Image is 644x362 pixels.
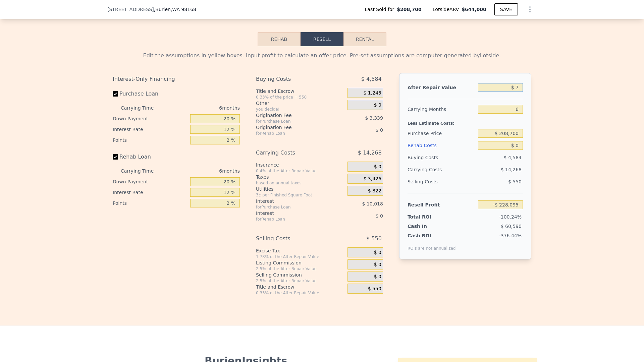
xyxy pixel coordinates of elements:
[258,32,301,46] button: Rehab
[523,3,537,16] button: Show Options
[365,115,383,121] span: $ 3,339
[408,164,449,176] div: Carrying Costs
[256,174,345,180] div: Taxes
[113,91,118,97] input: Purchase Loan
[408,199,475,211] div: Resell Profit
[256,192,345,198] div: 3¢ per Finished Square Foot
[368,286,381,292] span: $ 550
[256,247,345,254] div: Excise Tax
[256,198,331,204] div: Interest
[256,162,345,168] div: Insurance
[256,233,331,245] div: Selling Costs
[408,239,456,251] div: ROIs are not annualized
[256,186,345,192] div: Utilities
[256,271,345,278] div: Selling Commission
[256,284,345,290] div: Title and Escrow
[504,155,522,160] span: $ 4,584
[508,179,522,184] span: $ 550
[113,88,187,100] label: Purchase Loan
[256,73,331,85] div: Buying Costs
[408,103,475,115] div: Carrying Months
[408,176,475,188] div: Selling Costs
[363,176,381,182] span: $ 3,426
[256,217,331,222] div: for Rehab Loan
[256,290,345,296] div: 0.33% of the After Repair Value
[256,278,345,284] div: 2.5% of the After Repair Value
[358,147,382,159] span: $ 14,268
[408,139,475,152] div: Rehab Costs
[408,214,449,220] div: Total ROI
[113,135,187,145] div: Points
[171,7,196,12] span: , WA 98168
[107,6,154,13] span: [STREET_ADDRESS]
[113,198,187,208] div: Points
[256,95,345,100] div: 0.33% of the price + 550
[301,32,343,46] button: Resell
[363,90,381,96] span: $ 1,245
[256,168,345,174] div: 0.4% of the After Repair Value
[408,152,475,164] div: Buying Costs
[113,113,187,124] div: Down Payment
[113,52,531,60] div: Edit the assumptions in yellow boxes. Input profit to calculate an offer price. Pre-set assumptio...
[408,115,523,127] div: Less Estimate Costs:
[256,259,345,266] div: Listing Commission
[256,88,345,95] div: Title and Escrow
[499,214,522,220] span: -100.24%
[365,6,397,13] span: Last Sold for
[256,124,331,131] div: Origination Fee
[256,254,345,259] div: 1.78% of the After Repair Value
[256,119,331,124] div: for Purchase Loan
[374,250,381,256] span: $ 0
[408,223,449,230] div: Cash In
[256,107,345,112] div: you decide!
[501,224,522,229] span: $ 60,590
[374,274,381,280] span: $ 0
[343,32,386,46] button: Rental
[121,103,164,113] div: Carrying Time
[167,166,240,176] div: 6 months
[113,151,187,163] label: Rehab Loan
[113,154,118,160] input: Rehab Loan
[397,6,422,13] span: $208,700
[113,73,240,85] div: Interest-Only Financing
[462,7,486,12] span: $644,000
[433,6,462,13] span: Lotside ARV
[376,213,383,219] span: $ 0
[256,204,331,210] div: for Purchase Loan
[256,210,331,217] div: Interest
[121,166,164,176] div: Carrying Time
[374,164,381,170] span: $ 0
[113,176,187,187] div: Down Payment
[167,103,240,113] div: 6 months
[154,6,196,13] span: , Burien
[256,100,345,107] div: Other
[256,131,331,136] div: for Rehab Loan
[374,102,381,108] span: $ 0
[374,262,381,268] span: $ 0
[408,81,475,94] div: After Repair Value
[113,187,187,198] div: Interest Rate
[366,233,382,245] span: $ 550
[256,180,345,186] div: based on annual taxes
[256,266,345,271] div: 2.5% of the After Repair Value
[408,127,475,139] div: Purchase Price
[376,127,383,133] span: $ 0
[494,3,518,15] button: SAVE
[362,201,383,206] span: $ 10,018
[408,232,456,239] div: Cash ROI
[256,112,331,119] div: Origination Fee
[501,167,522,172] span: $ 14,268
[368,188,381,194] span: $ 822
[499,233,522,238] span: -376.44%
[361,73,382,85] span: $ 4,584
[113,124,187,135] div: Interest Rate
[256,147,331,159] div: Carrying Costs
